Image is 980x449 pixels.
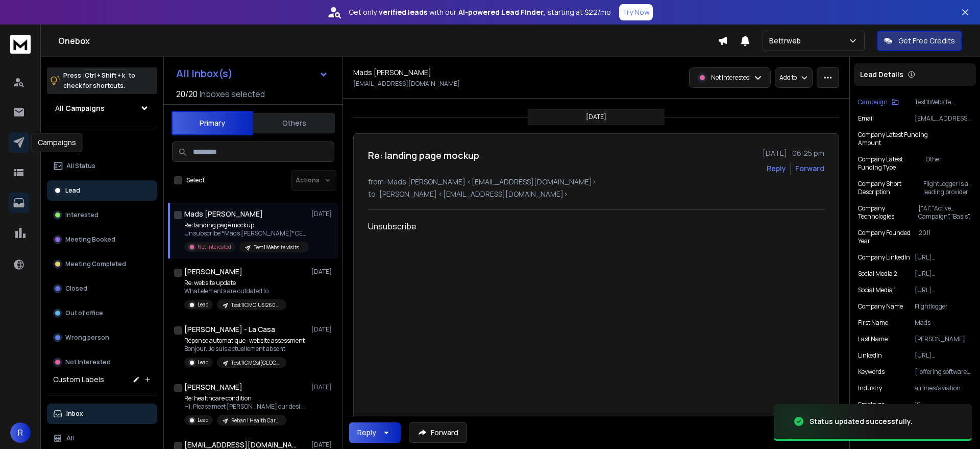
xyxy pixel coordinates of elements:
[779,74,797,82] p: Add to
[65,309,103,317] p: Out of office
[353,67,431,78] h1: Mads [PERSON_NAME]
[915,335,972,343] p: [PERSON_NAME]
[231,417,280,424] p: Rehan | Health Care UK
[47,303,157,323] button: Out of office
[923,180,972,196] p: FlightLogger is a leading provider of Flight Training Management software. Used by more than 200 ...
[918,204,972,221] p: ["AI","Active Campaign","Basis","CloudFlare Hosting","Cloudflare DNS","Domo","DoubleClick","Doubl...
[915,302,972,311] p: Flightlogger
[65,285,87,293] p: Closed
[65,358,111,366] p: Not Interested
[915,286,972,294] p: [URL][DOMAIN_NAME]
[860,69,903,80] p: Lead Details
[58,35,718,47] h1: Onebox
[368,177,824,187] p: from: Mads [PERSON_NAME] <[EMAIL_ADDRESS][DOMAIN_NAME]>
[184,345,305,353] p: Bonjour, Je suis actuellement absent
[769,36,805,46] p: Bettrweb
[65,235,115,244] p: Meeting Booked
[184,279,286,287] p: Re: website update
[184,287,286,295] p: What elements are outdated to
[231,301,280,309] p: Test1|CMO|US|260225
[858,384,882,392] p: Industry
[184,403,307,411] p: Hi, Please meet [PERSON_NAME] our designer
[66,434,74,442] p: All
[877,31,962,51] button: Get Free Credits
[184,382,242,392] h1: [PERSON_NAME]
[858,335,888,343] p: Last Name
[858,302,903,311] p: Company Name
[349,7,611,17] p: Get only with our starting at $22/mo
[198,359,209,366] p: Lead
[184,337,305,345] p: Réponse automatique : website assessment
[47,352,157,372] button: Not Interested
[65,334,109,342] p: Wrong person
[763,148,824,158] p: [DATE] : 06:25 pm
[47,254,157,274] button: Meeting Completed
[47,180,157,201] button: Lead
[915,270,972,278] p: [URL][DOMAIN_NAME]
[368,148,479,162] h1: Re: landing page mockup
[858,351,882,360] p: LinkedIn
[184,209,263,219] h1: Mads [PERSON_NAME]
[858,98,899,106] button: Campaign
[47,428,157,448] button: All
[47,327,157,348] button: Wrong person
[915,384,972,392] p: airlines/aviation
[409,422,467,443] button: Forward
[55,103,105,113] h1: All Campaigns
[919,229,972,245] p: 2011
[915,351,972,360] p: [URL][DOMAIN_NAME]
[810,416,913,427] div: Status updated successfully.
[349,422,401,443] button: Reply
[622,7,650,17] p: Try Now
[47,205,157,225] button: Interested
[311,325,334,334] p: [DATE]
[368,220,666,232] div: Unsubscribe
[458,7,545,17] strong: AI-powered Lead Finder,
[898,36,955,46] p: Get Free Credits
[66,410,83,418] p: Inbox
[63,70,135,91] p: Press to check for shortcuts.
[858,319,888,327] p: First Name
[915,319,972,327] p: Mads
[858,98,888,106] p: Campaign
[184,394,307,403] p: Re: healthcare condition
[858,131,929,147] p: Company Latest Funding Amount
[858,155,926,172] p: Company Latest Funding Type
[858,270,897,278] p: Social Media 2
[858,114,874,123] p: Email
[311,383,334,391] p: [DATE]
[915,253,972,262] p: [URL][DOMAIN_NAME]
[858,368,885,376] p: Keywords
[47,98,157,119] button: All Campaigns
[915,98,972,106] p: Test1|Website visits|EU|CEO, CMO, founder|260225
[83,69,127,81] span: Ctrl + Shift + k
[858,253,910,262] p: Company LinkedIn
[47,229,157,250] button: Meeting Booked
[311,441,334,449] p: [DATE]
[915,114,972,123] p: [EMAIL_ADDRESS][DOMAIN_NAME]
[311,268,334,276] p: [DATE]
[53,374,104,385] h3: Custom Labels
[65,260,126,268] p: Meeting Completed
[184,229,307,238] p: Unsubscribe *Mads [PERSON_NAME]* CEO,
[168,63,336,84] button: All Inbox(s)
[184,324,275,335] h1: [PERSON_NAME] - La Casa
[767,163,786,174] button: Reply
[10,422,31,443] button: R
[171,111,253,135] button: Primary
[858,286,896,294] p: Social Media 1
[926,155,972,172] p: Other
[10,35,31,54] img: logo
[65,186,80,195] p: Lead
[198,301,209,309] p: Lead
[231,359,280,367] p: Test1|CMOs|[GEOGRAPHIC_DATA]|260225
[176,88,198,100] span: 20 / 20
[619,4,653,20] button: Try Now
[176,68,233,79] h1: All Inbox(s)
[47,156,157,176] button: All Status
[311,210,334,218] p: [DATE]
[711,74,750,82] p: Not Interested
[186,176,205,184] label: Select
